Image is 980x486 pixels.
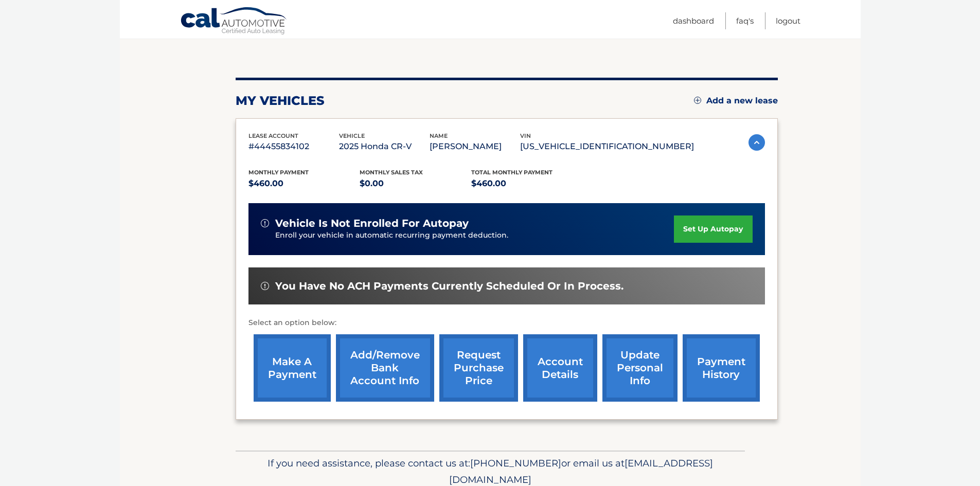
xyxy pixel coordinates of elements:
[776,12,800,29] a: Logout
[694,96,778,106] a: Add a new lease
[275,230,674,241] p: Enroll your vehicle in automatic recurring payment deduction.
[180,7,288,37] a: Cal Automotive
[673,12,714,29] a: Dashboard
[275,217,469,230] span: vehicle is not enrolled for autopay
[471,169,553,176] span: Total Monthly Payment
[736,12,754,29] a: FAQ's
[248,176,360,191] p: $460.00
[471,176,583,191] p: $460.00
[248,132,298,139] span: lease account
[683,334,760,402] a: payment history
[430,132,448,139] span: name
[261,219,269,227] img: alert-white.svg
[360,169,423,176] span: Monthly sales Tax
[339,139,430,154] p: 2025 Honda CR-V
[602,334,678,402] a: update personal info
[248,317,765,329] p: Select an option below:
[439,334,518,402] a: request purchase price
[523,334,597,402] a: account details
[261,282,269,290] img: alert-white.svg
[336,334,434,402] a: Add/Remove bank account info
[520,132,531,139] span: vin
[275,280,623,293] span: You have no ACH payments currently scheduled or in process.
[694,97,701,104] img: add.svg
[430,139,520,154] p: [PERSON_NAME]
[339,132,365,139] span: vehicle
[248,169,309,176] span: Monthly Payment
[360,176,471,191] p: $0.00
[470,457,561,469] span: [PHONE_NUMBER]
[236,93,325,109] h2: my vehicles
[254,334,331,402] a: make a payment
[674,215,752,243] a: set up autopay
[520,139,694,154] p: [US_VEHICLE_IDENTIFICATION_NUMBER]
[749,134,765,151] img: accordion-active.svg
[248,139,339,154] p: #44455834102
[449,457,713,485] span: [EMAIL_ADDRESS][DOMAIN_NAME]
